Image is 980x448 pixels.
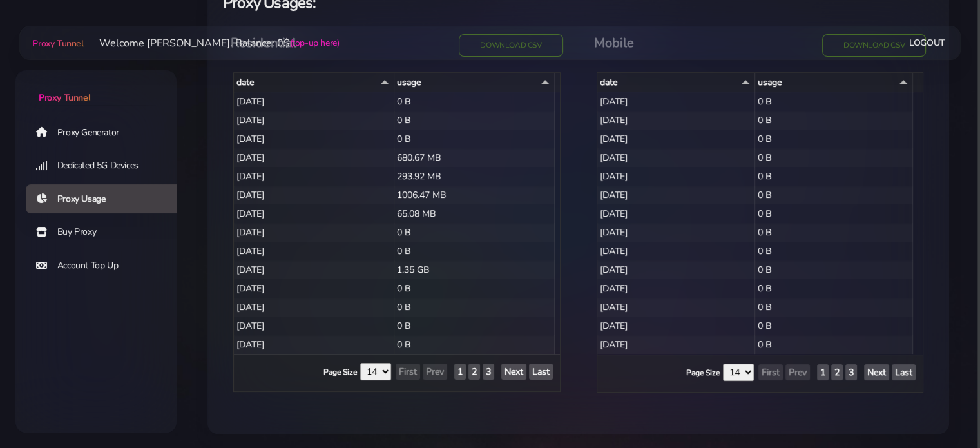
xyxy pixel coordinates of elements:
[864,364,889,380] button: Next Page
[597,242,755,260] div: [DATE]
[597,130,755,148] div: [DATE]
[785,364,810,380] button: Prev Page
[597,279,755,298] div: [DATE]
[394,186,555,204] div: 1006.47 MB
[755,242,914,260] div: 0 B
[397,75,552,89] div: usage
[845,364,857,380] button: Show Page 3
[831,364,843,380] button: Show Page 2
[454,364,466,380] button: Show Page 1
[755,335,914,354] div: 0 B
[755,298,914,317] div: 0 B
[360,363,391,380] select: Page Size
[26,184,187,214] a: Proxy Usage
[755,111,914,130] div: 0 B
[597,204,755,223] div: [DATE]
[394,111,555,130] div: 0 B
[755,167,914,186] div: 0 B
[597,298,755,317] div: [DATE]
[909,31,945,55] a: Logout
[597,92,755,111] div: [DATE]
[501,364,526,380] button: Next Page
[396,364,420,380] button: First Page
[755,260,914,279] div: 0 B
[597,167,755,186] div: [DATE]
[394,167,555,186] div: 293.92 MB
[323,366,357,378] label: Page Size
[26,151,187,180] a: Dedicated 5G Devices
[755,92,914,111] div: 0 B
[32,37,83,50] span: Proxy Tunnel
[597,223,755,242] div: [DATE]
[529,364,553,380] button: Last Page
[686,367,720,378] label: Page Size
[755,204,914,223] div: 0 B
[234,167,394,186] div: [DATE]
[468,364,480,380] button: Show Page 2
[394,298,555,317] div: 0 B
[236,75,391,89] div: date
[597,111,755,130] div: [DATE]
[483,364,494,380] button: Show Page 3
[234,148,394,167] div: [DATE]
[84,35,340,51] li: Welcome [PERSON_NAME]. Balance: 0$
[597,148,755,167] div: [DATE]
[234,242,394,260] div: [DATE]
[600,75,752,89] div: date
[15,70,177,104] a: Proxy Tunnel
[234,279,394,298] div: [DATE]
[234,186,394,204] div: [DATE]
[394,260,555,279] div: 1.35 GB
[723,364,754,381] select: Page Size
[597,186,755,204] div: [DATE]
[394,317,555,335] div: 0 B
[423,364,447,380] button: Prev Page
[394,148,555,167] div: 680.67 MB
[234,223,394,242] div: [DATE]
[234,298,394,317] div: [DATE]
[817,364,829,380] button: Show Page 1
[394,279,555,298] div: 0 B
[234,317,394,335] div: [DATE]
[234,111,394,130] div: [DATE]
[597,317,755,335] div: [DATE]
[755,186,914,204] div: 0 B
[394,130,555,148] div: 0 B
[26,217,187,247] a: Buy Proxy
[234,130,394,148] div: [DATE]
[394,242,555,260] div: 0 B
[394,335,555,354] div: 0 B
[892,364,916,380] button: Last Page
[597,335,755,354] div: [DATE]
[234,260,394,279] div: [DATE]
[758,364,783,380] button: First Page
[755,279,914,298] div: 0 B
[234,92,394,111] div: [DATE]
[755,130,914,148] div: 0 B
[755,223,914,242] div: 0 B
[394,92,555,111] div: 0 B
[39,92,90,104] span: Proxy Tunnel
[755,148,914,167] div: 0 B
[394,204,555,223] div: 65.08 MB
[758,75,910,89] div: usage
[234,335,394,354] div: [DATE]
[755,317,914,335] div: 0 B
[26,117,187,147] a: Proxy Generator
[26,251,187,280] a: Account Top Up
[290,36,340,50] a: (top-up here)
[30,33,83,54] a: Proxy Tunnel
[918,385,964,432] iframe: Webchat Widget
[394,223,555,242] div: 0 B
[597,260,755,279] div: [DATE]
[234,204,394,223] div: [DATE]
